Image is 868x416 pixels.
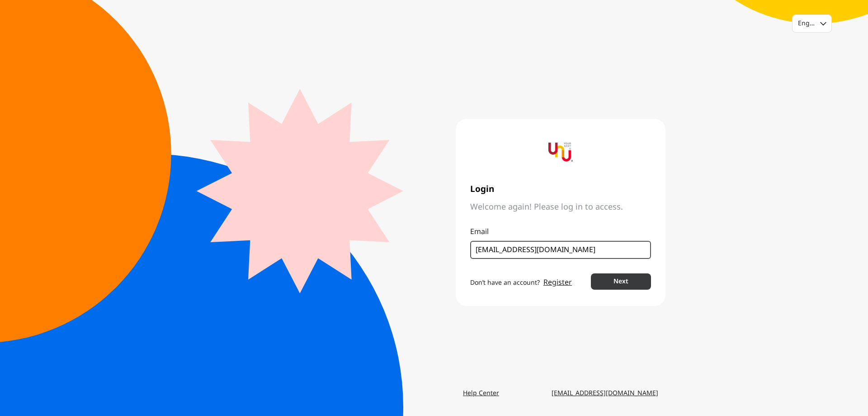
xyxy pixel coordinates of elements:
[591,273,651,290] button: Next
[476,244,638,255] input: Email
[543,277,572,288] a: Register
[470,202,651,213] span: Welcome again! Please log in to access.
[470,226,651,237] p: Email
[798,19,815,28] div: English
[456,385,506,402] a: Help Center
[470,278,540,287] span: Don’t have an account?
[470,184,651,195] span: Login
[548,140,573,164] img: yournextu-logo-vertical-compact-v2.png
[544,385,665,402] a: [EMAIL_ADDRESS][DOMAIN_NAME]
